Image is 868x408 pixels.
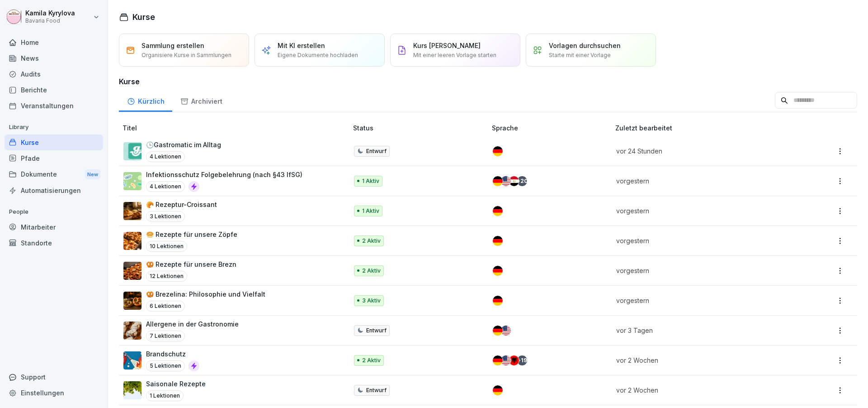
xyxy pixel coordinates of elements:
[413,41,481,50] p: Kurs [PERSON_NAME]
[616,206,784,216] p: vorgestern
[549,51,611,59] p: Starte mit einer Vorlage
[493,326,503,336] img: de.svg
[123,381,142,399] img: hlxsrbkgj8kqt3hz29gin1m1.png
[616,385,784,395] p: vor 2 Wochen
[5,150,103,166] div: Pfade
[123,322,142,340] img: q9ka5lds5r8z6j6e6z37df34.png
[5,182,103,198] a: Automatisierungen
[616,236,784,245] p: vorgestern
[616,146,784,156] p: vor 24 Stunden
[509,176,519,186] img: eg.svg
[5,66,103,82] a: Audits
[142,51,231,59] p: Organisiere Kurse in Sammlungen
[146,259,236,269] p: 🥨 Rezepte für unsere Brezn
[5,369,103,385] div: Support
[278,51,358,59] p: Eigene Dokumente hochladen
[615,123,795,133] p: Zuletzt bearbeitet
[25,18,75,24] p: Bavaria Food
[501,355,511,365] img: us.svg
[146,241,187,252] p: 10 Lektionen
[5,205,103,219] p: People
[616,296,784,305] p: vorgestern
[146,230,237,239] p: 🥯 Rezepte für unsere Zöpfe
[493,176,503,186] img: de.svg
[119,89,172,112] a: Kürzlich
[146,200,217,209] p: 🥐 Rezeptur-Croissant
[123,172,142,190] img: tgff07aey9ahi6f4hltuk21p.png
[146,140,221,149] p: 🕒Gastromatic im Alltag
[146,379,206,389] p: Saisonale Rezepte
[146,331,185,341] p: 7 Lektionen
[25,10,75,17] p: Kamila Kyrylova
[5,134,103,150] a: Kurse
[5,34,103,50] a: Home
[146,289,265,299] p: 🥨 Brezelina: Philosophie und Vielfalt
[146,151,185,162] p: 4 Lektionen
[146,211,185,222] p: 3 Lektionen
[146,360,185,371] p: 5 Lektionen
[362,297,381,305] p: 3 Aktiv
[119,76,857,87] h3: Kurse
[123,232,142,250] img: g80a8fc6kexzniuu9it64ulf.png
[123,292,142,310] img: t56ti2n3rszkn94es0nvan4l.png
[493,266,503,276] img: de.svg
[493,355,503,365] img: de.svg
[353,123,488,133] p: Status
[362,177,379,185] p: 1 Aktiv
[5,98,103,114] a: Veranstaltungen
[493,385,503,395] img: de.svg
[616,326,784,335] p: vor 3 Tagen
[123,262,142,280] img: wxm90gn7bi8v0z1otajcw90g.png
[362,207,379,215] p: 1 Aktiv
[517,355,527,365] div: + 19
[146,181,185,192] p: 4 Lektionen
[85,169,100,180] div: New
[5,166,103,183] div: Dokumente
[362,237,381,245] p: 2 Aktiv
[123,202,142,220] img: uhtymuwb888vgz1ed1ergwse.png
[616,266,784,275] p: vorgestern
[616,355,784,365] p: vor 2 Wochen
[501,176,511,186] img: us.svg
[362,267,381,275] p: 2 Aktiv
[492,123,612,133] p: Sprache
[493,236,503,246] img: de.svg
[5,235,103,251] a: Standorte
[5,120,103,134] p: Library
[5,219,103,235] a: Mitarbeiter
[549,41,621,50] p: Vorlagen durchsuchen
[123,142,142,160] img: zf1diywe2uika4nfqdkmjb3e.png
[501,326,511,336] img: us.svg
[413,51,496,59] p: Mit einer leeren Vorlage starten
[366,147,387,155] p: Entwurf
[517,176,527,186] div: + 20
[5,385,103,401] a: Einstellungen
[5,166,103,183] a: DokumenteNew
[146,271,187,282] p: 12 Lektionen
[278,41,325,50] p: Mit KI erstellen
[123,123,349,133] p: Titel
[172,89,230,112] a: Archiviert
[5,82,103,98] a: Berichte
[5,50,103,66] a: News
[146,349,199,359] p: Brandschutz
[366,326,387,335] p: Entwurf
[146,319,239,329] p: Allergene in der Gastronomie
[146,390,184,401] p: 1 Lektionen
[142,41,204,50] p: Sammlung erstellen
[123,351,142,370] img: b0iy7e1gfawqjs4nezxuanzk.png
[493,146,503,156] img: de.svg
[362,356,381,365] p: 2 Aktiv
[366,386,387,394] p: Entwurf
